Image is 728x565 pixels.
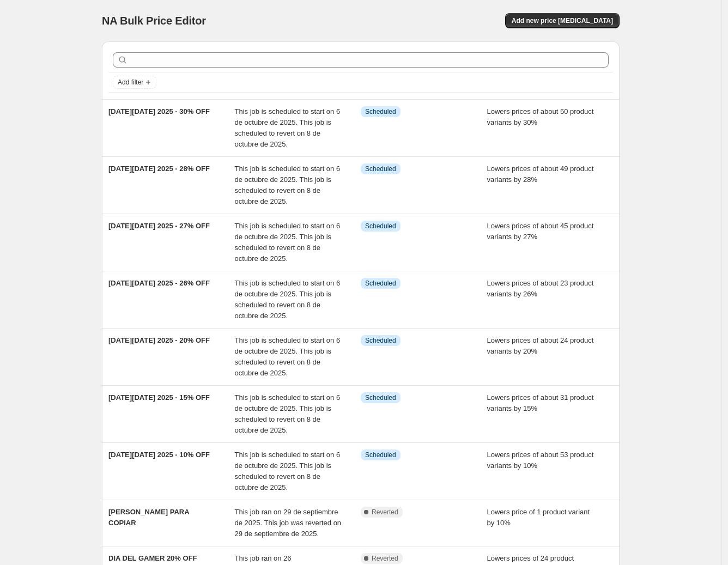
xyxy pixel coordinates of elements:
span: This job ran on 29 de septiembre de 2025. This job was reverted on 29 de septiembre de 2025. [235,508,342,538]
span: Lowers prices of about 50 product variants by 30% [487,107,594,126]
span: [PERSON_NAME] PARA COPIAR [108,508,189,527]
span: Add filter [118,78,143,87]
span: Scheduled [365,279,396,288]
span: Lowers prices of about 23 product variants by 26% [487,279,594,298]
span: This job is scheduled to start on 6 de octubre de 2025. This job is scheduled to revert on 8 de o... [235,279,341,320]
span: This job is scheduled to start on 6 de octubre de 2025. This job is scheduled to revert on 8 de o... [235,107,341,148]
span: Scheduled [365,165,396,173]
span: Scheduled [365,107,396,116]
span: This job is scheduled to start on 6 de octubre de 2025. This job is scheduled to revert on 8 de o... [235,336,341,377]
span: Add new price [MEDICAL_DATA] [512,16,613,25]
button: Add new price [MEDICAL_DATA] [505,13,620,28]
span: Lowers prices of about 49 product variants by 28% [487,165,594,184]
button: Add filter [113,76,156,89]
span: This job is scheduled to start on 6 de octubre de 2025. This job is scheduled to revert on 8 de o... [235,165,341,205]
span: [DATE][DATE] 2025 - 28% OFF [108,165,210,173]
span: [DATE][DATE] 2025 - 20% OFF [108,336,210,344]
span: This job is scheduled to start on 6 de octubre de 2025. This job is scheduled to revert on 8 de o... [235,222,341,263]
span: This job is scheduled to start on 6 de octubre de 2025. This job is scheduled to revert on 8 de o... [235,451,341,491]
span: [DATE][DATE] 2025 - 30% OFF [108,107,210,116]
span: This job is scheduled to start on 6 de octubre de 2025. This job is scheduled to revert on 8 de o... [235,393,341,434]
span: Reverted [372,554,398,563]
span: Lowers prices of about 24 product variants by 20% [487,336,594,355]
span: [DATE][DATE] 2025 - 26% OFF [108,279,210,287]
span: NA Bulk Price Editor [102,15,206,27]
span: Lowers price of 1 product variant by 10% [487,508,590,527]
span: Lowers prices of about 45 product variants by 27% [487,222,594,241]
span: Reverted [372,508,398,517]
span: [DATE][DATE] 2025 - 10% OFF [108,451,210,459]
span: Lowers prices of about 31 product variants by 15% [487,393,594,412]
span: [DATE][DATE] 2025 - 15% OFF [108,393,210,402]
span: Scheduled [365,451,396,459]
span: Scheduled [365,336,396,345]
span: Lowers prices of about 53 product variants by 10% [487,451,594,470]
span: Scheduled [365,393,396,402]
span: [DATE][DATE] 2025 - 27% OFF [108,222,210,230]
span: Scheduled [365,222,396,230]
